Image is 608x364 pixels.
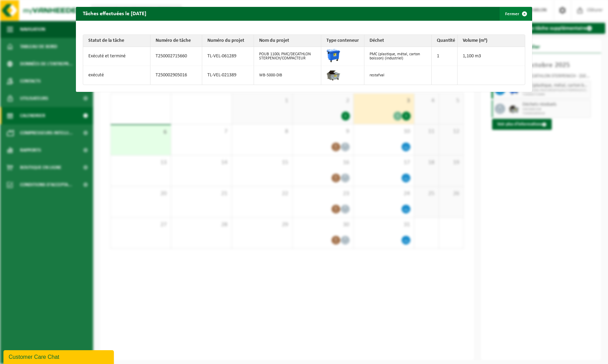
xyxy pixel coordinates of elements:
th: Volume (m³) [458,35,525,47]
th: Numéro du projet [202,35,254,47]
td: 1,100 m3 [458,47,525,66]
button: Fermer [500,7,531,21]
img: WB-5000-GAL-GY-01 [326,68,340,82]
td: POUB 1100L PMC/DECATHLON STERPENICH/COMPACTEUR [254,47,321,66]
th: Statut de la tâche [83,35,150,47]
th: Quantité [432,35,458,47]
iframe: chat widget [3,349,115,364]
h2: Tâches effectuées le [DATE] [76,7,153,20]
td: Exécuté et terminé [83,47,150,66]
td: TL-VEL-021389 [202,66,254,85]
td: restafval [364,66,432,85]
th: Nom du projet [254,35,321,47]
td: exécuté [83,66,150,85]
td: T250002715660 [150,47,202,66]
td: PMC (plastique, métal, carton boisson) (industriel) [364,47,432,66]
td: TL-VEL-061289 [202,47,254,66]
th: Numéro de tâche [150,35,202,47]
th: Type conteneur [321,35,364,47]
td: 1 [432,47,458,66]
td: T250002905016 [150,66,202,85]
img: WB-1100-HPE-BE-01 [326,49,340,63]
td: WB-5000-DIB [254,66,321,85]
th: Déchet [364,35,432,47]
